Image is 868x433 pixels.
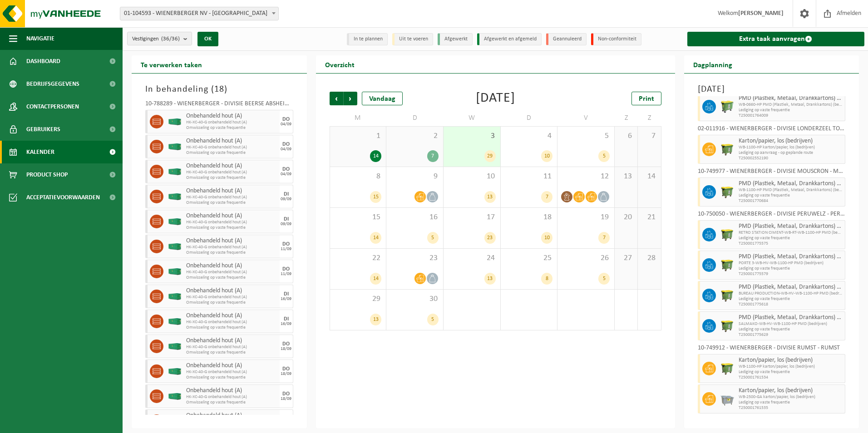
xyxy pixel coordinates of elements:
[541,232,552,244] div: 10
[720,392,734,406] img: WB-2500-GAL-GY-01
[186,325,277,330] span: Omwisseling op vaste frequentie
[284,291,289,297] div: DI
[720,185,734,199] img: WB-1100-HPE-GN-50
[26,186,100,209] span: Acceptatievoorwaarden
[638,110,661,126] td: Z
[739,145,843,150] span: WB-1100-HP karton/papier, los (bedrijven)
[344,92,357,105] span: Volgende
[739,198,843,204] span: T250001770684
[557,110,615,126] td: V
[739,271,843,277] span: T250001775579
[720,289,734,302] img: WB-1100-HPE-GN-50
[698,345,846,354] div: 10-749912 - WIENERBERGER - DIVISIE RUMST - RUMST
[484,191,496,203] div: 13
[330,110,387,126] td: M
[282,341,290,347] div: DO
[186,170,277,175] span: HK-XC-40-G onbehandeld hout (A)
[186,344,277,350] span: HK-XC-40-G onbehandeld hout (A)
[186,287,277,295] span: Onbehandeld hout (A)
[370,232,381,244] div: 14
[370,273,381,285] div: 14
[619,172,633,182] span: 13
[120,7,278,20] span: 01-104593 - WIENERBERGER NV - KORTRIJK
[505,212,553,222] span: 18
[720,143,734,156] img: WB-1100-HPE-GN-50
[448,253,496,263] span: 24
[739,108,843,113] span: Lediging op vaste frequentie
[739,400,843,405] span: Lediging op vaste frequentie
[739,180,843,187] span: PMD (Plastiek, Metaal, Drankkartons) (bedrijven)
[739,253,843,261] span: PMD (Plastiek, Metaal, Drankkartons) (bedrijven)
[186,300,277,305] span: Omwisseling op vaste frequentie
[282,266,290,272] div: DO
[281,322,291,326] div: 16/09
[26,73,79,95] span: Bedrijfsgegevens
[370,314,381,325] div: 13
[168,368,182,375] img: HK-XC-40-GN-00
[391,131,439,141] span: 2
[186,138,277,145] span: Onbehandeld hout (A)
[186,387,277,394] span: Onbehandeld hout (A)
[186,320,277,325] span: HK-XC-40-G onbehandeld hout (A)
[427,232,439,244] div: 5
[281,172,291,177] div: 04/09
[598,232,610,244] div: 7
[186,375,277,380] span: Omwisseling op vaste frequentie
[739,321,843,327] span: SALMAKO-WB-HV-WB-1100-HP PMD (bedrijven)
[186,195,277,200] span: HK-XC-40-G onbehandeld hout (A)
[186,295,277,300] span: HK-XC-40-G onbehandeld hout (A)
[281,122,291,127] div: 04/09
[739,113,843,118] span: T250001764009
[186,250,277,256] span: Omwisseling op vaste frequentie
[282,117,290,122] div: DO
[386,110,444,126] td: D
[541,191,552,203] div: 7
[186,275,277,280] span: Omwisseling op vaste frequentie
[161,36,180,42] count: (36/36)
[168,293,182,300] img: HK-XC-40-GN-00
[347,33,388,45] li: In te plannen
[186,150,277,156] span: Omwisseling op vaste frequentie
[631,92,661,105] a: Print
[427,150,439,162] div: 7
[186,145,277,150] span: HK-XC-40-G onbehandeld hout (A)
[281,197,291,202] div: 09/09
[438,33,473,45] li: Afgewerkt
[186,270,277,275] span: HK-XC-40-G onbehandeld hout (A)
[186,394,277,400] span: HK-XC-40-G onbehandeld hout (A)
[26,95,79,118] span: Contactpersonen
[214,85,224,94] span: 18
[168,243,182,250] img: HK-XC-40-GN-00
[335,253,382,263] span: 22
[720,100,734,113] img: WB-0660-HPE-GN-50
[120,7,279,20] span: 01-104593 - WIENERBERGER NV - KORTRIJK
[284,192,289,197] div: DI
[186,237,277,245] span: Onbehandeld hout (A)
[186,369,277,375] span: HK-XC-40-G onbehandeld hout (A)
[448,172,496,182] span: 10
[281,397,291,401] div: 18/09
[168,168,182,175] img: HK-XC-40-GN-00
[739,284,843,291] span: PMD (Plastiek, Metaal, Drankkartons) (bedrijven)
[281,297,291,301] div: 16/09
[444,110,501,126] td: W
[739,236,843,241] span: Lediging op vaste frequentie
[739,302,843,307] span: T250001775618
[168,218,182,225] img: HK-XC-40-GN-00
[739,223,843,230] span: PMD (Plastiek, Metaal, Drankkartons) (bedrijven)
[186,187,277,195] span: Onbehandeld hout (A)
[335,212,382,222] span: 15
[739,394,843,400] span: WB-2500-GA karton/papier, los (bedrijven)
[335,172,382,182] span: 8
[484,273,496,285] div: 13
[739,364,843,369] span: WB-1100-HP karton/papier, los (bedrijven)
[639,95,654,103] span: Print
[370,150,381,162] div: 14
[484,150,496,162] div: 29
[186,113,277,120] span: Onbehandeld hout (A)
[541,273,552,285] div: 8
[591,33,641,45] li: Non-conformiteit
[282,366,290,372] div: DO
[598,150,610,162] div: 5
[720,228,734,241] img: WB-1100-HPE-GN-50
